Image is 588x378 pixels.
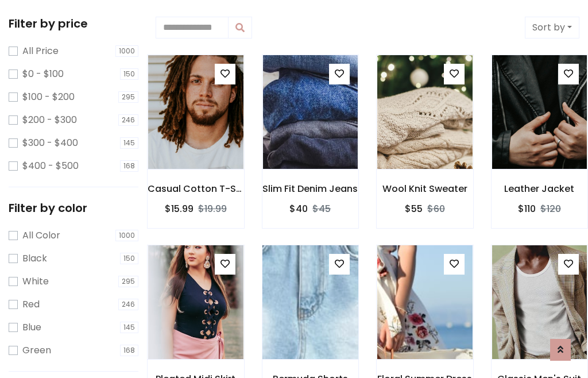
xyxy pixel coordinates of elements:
label: $200 - $300 [22,113,77,127]
span: 246 [118,114,138,126]
span: 145 [120,322,138,333]
span: 168 [120,160,138,172]
h6: Slim Fit Denim Jeans [262,183,359,194]
del: $45 [312,202,331,215]
label: White [22,275,49,288]
span: 295 [118,91,138,103]
h6: Leather Jacket [492,183,588,194]
h6: Wool Knit Sweater [377,183,473,194]
h5: Filter by color [9,201,138,215]
h6: $15.99 [165,203,194,214]
span: 1000 [115,230,138,241]
label: Green [22,344,51,357]
h6: $40 [289,203,308,214]
label: $300 - $400 [22,136,78,150]
span: 150 [120,68,138,80]
span: 145 [120,137,138,149]
span: 246 [118,299,138,310]
span: 1000 [115,45,138,57]
label: $100 - $200 [22,90,75,104]
h6: $110 [518,203,536,214]
label: Black [22,252,47,265]
label: Red [22,298,40,311]
h6: Casual Cotton T-Shirt [148,183,244,194]
span: 168 [120,345,138,356]
label: $400 - $500 [22,159,79,173]
del: $120 [540,202,561,215]
label: $0 - $100 [22,67,64,81]
span: 295 [118,276,138,287]
h6: $55 [405,203,423,214]
label: All Price [22,44,59,58]
button: Sort by [525,17,579,38]
label: Blue [22,321,41,334]
span: 150 [120,253,138,264]
del: $60 [427,202,445,215]
label: All Color [22,229,60,242]
del: $19.99 [198,202,227,215]
h5: Filter by price [9,17,138,30]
